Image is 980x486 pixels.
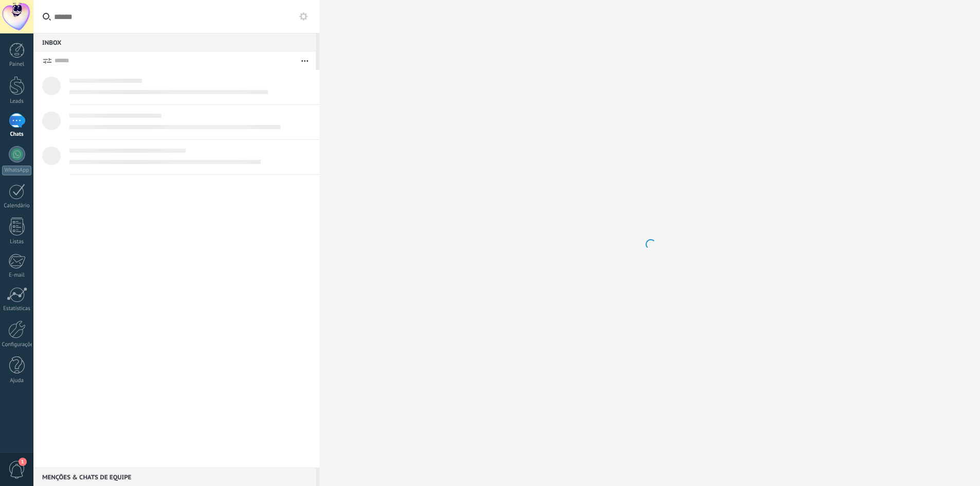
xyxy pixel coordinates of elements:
div: Menções & Chats de equipe [33,467,316,486]
div: Listas [2,239,32,245]
div: Inbox [33,33,316,51]
div: Painel [2,61,32,68]
button: Mais [294,51,316,70]
div: Ajuda [2,377,32,384]
div: E-mail [2,272,32,279]
div: Estatísticas [2,305,32,312]
div: Configurações [2,341,32,348]
div: Leads [2,98,32,105]
div: Calendário [2,203,32,209]
span: 1 [19,458,27,466]
div: Chats [2,131,32,138]
div: WhatsApp [2,166,31,175]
